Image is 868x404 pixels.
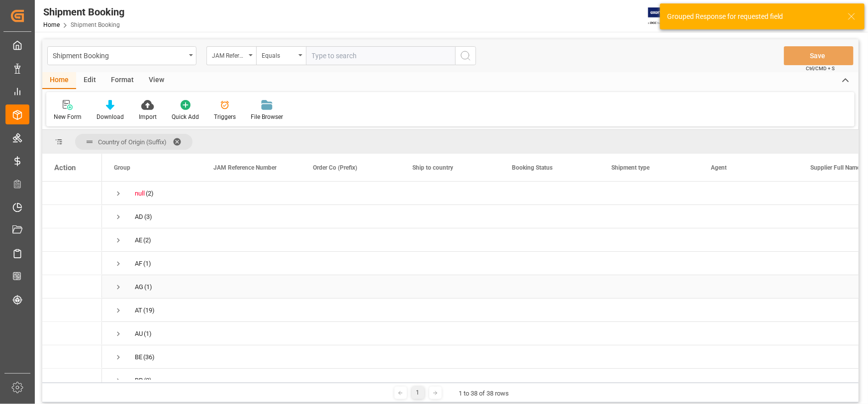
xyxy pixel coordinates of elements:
[313,164,357,171] span: Order Co (Prefix)
[96,112,124,121] div: Download
[42,72,76,89] div: Home
[135,369,143,392] div: BR
[103,72,141,89] div: Format
[611,164,650,171] span: Shipment type
[512,164,553,171] span: Booking Status
[711,164,727,171] span: Agent
[306,46,455,65] input: Type to search
[42,322,102,345] div: Press SPACE to select this row.
[47,46,196,65] button: open menu
[42,345,102,369] div: Press SPACE to select this row.
[43,4,124,19] div: Shipment Booking
[806,65,835,72] span: Ctrl/CMD + S
[412,164,453,171] span: Ship to country
[42,369,102,392] div: Press SPACE to select this row.
[262,49,295,60] div: Equals
[42,205,102,228] div: Press SPACE to select this row.
[212,49,246,60] div: JAM Reference Number
[54,163,76,172] div: Action
[144,322,152,345] span: (1)
[143,346,155,369] span: (36)
[53,49,186,61] div: Shipment Booking
[667,11,838,22] div: Grouped Response for requested field
[139,112,157,121] div: Import
[42,228,102,252] div: Press SPACE to select this row.
[144,369,152,392] span: (2)
[144,276,152,299] span: (1)
[135,322,143,345] div: AU
[648,7,682,25] img: Exertis%20JAM%20-%20Email%20Logo.jpg_1722504956.jpg
[135,346,142,369] div: BE
[143,229,151,252] span: (2)
[810,164,860,171] span: Supplier Full Name
[42,252,102,275] div: Press SPACE to select this row.
[172,112,199,121] div: Quick Add
[455,46,476,65] button: search button
[54,112,82,121] div: New Form
[213,164,277,171] span: JAM Reference Number
[135,205,143,228] div: AD
[135,229,142,252] div: AE
[135,190,145,197] span: null
[143,252,151,275] span: (1)
[256,46,306,65] button: open menu
[251,112,283,121] div: File Browser
[459,389,509,399] div: 1 to 38 of 38 rows
[144,205,152,228] span: (3)
[114,164,130,171] span: Group
[42,182,102,205] div: Press SPACE to select this row.
[43,21,60,28] a: Home
[141,72,172,89] div: View
[42,299,102,322] div: Press SPACE to select this row.
[135,252,142,275] div: AF
[98,138,167,146] span: Country of Origin (Suffix)
[784,46,854,65] button: Save
[42,275,102,299] div: Press SPACE to select this row.
[206,46,256,65] button: open menu
[214,112,236,121] div: Triggers
[135,299,142,322] div: AT
[146,182,154,205] span: (2)
[76,72,103,89] div: Edit
[143,299,155,322] span: (19)
[135,276,143,299] div: AG
[412,387,424,399] div: 1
